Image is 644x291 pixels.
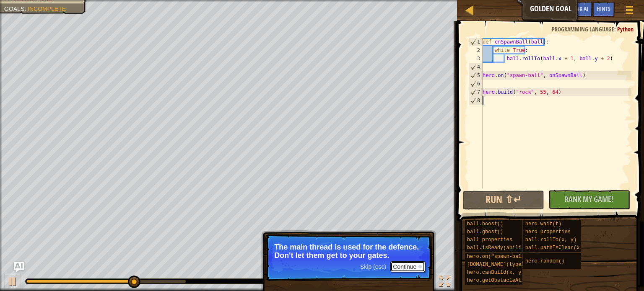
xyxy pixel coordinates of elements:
span: : [24,5,28,12]
div: 7 [469,88,483,96]
span: : [614,25,617,33]
span: hero.wait(t) [525,221,561,227]
span: Hints [597,5,610,13]
div: 2 [469,46,483,54]
span: Skip (esc) [360,263,386,270]
span: hero.random() [525,258,565,264]
button: Ask AI [570,2,592,17]
span: ball.ghost() [467,229,503,235]
span: hero.canBuild(x, y) [467,270,525,276]
span: ball.pathIsClear(x, y) [525,245,592,251]
span: hero properties [525,229,571,235]
span: Goals [4,5,24,12]
div: 3 [469,54,483,63]
span: ball.isReady(ability) [467,245,530,251]
div: 1 [469,38,483,46]
div: 6 [469,80,483,88]
button: Show game menu [619,2,640,21]
span: Ask AI [574,5,588,13]
button: Toggle fullscreen [436,274,453,291]
p: The main thread is used for the defence. Don't let them get to your gates. [274,243,423,260]
button: Run ⇧↵ [463,191,545,210]
span: Incomplete [28,5,66,12]
span: ball properties [467,237,512,243]
span: [DOMAIN_NAME](type, x, y) [467,262,543,268]
span: ball.boost() [467,221,503,227]
button: Rank My Game! [548,190,630,209]
span: Rank My Game! [565,194,613,204]
button: Ctrl + P: Play [4,274,21,291]
span: hero.on("spawn-ball", f) [467,254,540,260]
span: ball.rollTo(x, y) [525,237,576,243]
span: Programming language [552,25,614,33]
span: hero.getObstacleAt(x, y) [467,278,540,283]
button: Continue [390,261,425,272]
span: Python [617,25,634,33]
div: 5 [469,71,483,80]
div: 8 [469,96,483,105]
div: 4 [469,63,483,71]
button: Ask AI [14,262,24,272]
